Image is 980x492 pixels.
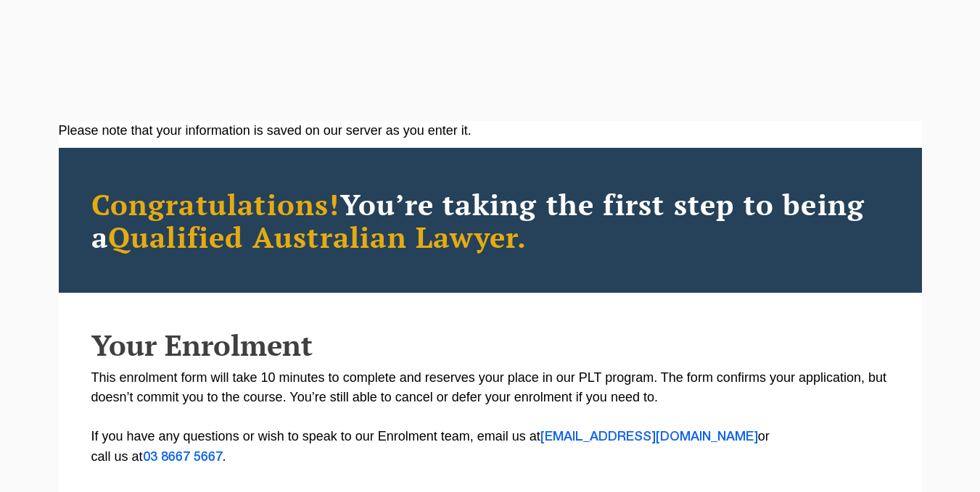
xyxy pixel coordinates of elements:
[540,431,758,443] a: [EMAIL_ADDRESS][DOMAIN_NAME]
[91,188,889,253] h2: You’re taking the first step to being a
[108,217,527,256] span: Qualified Australian Lawyer.
[59,121,922,141] div: Please note that your information is saved on our server as you enter it.
[91,368,889,467] p: This enrolment form will take 10 minutes to complete and reserves your place in our PLT program. ...
[91,185,340,223] span: Congratulations!
[91,329,889,361] h2: Your Enrolment
[143,451,223,463] a: 03 8667 5667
